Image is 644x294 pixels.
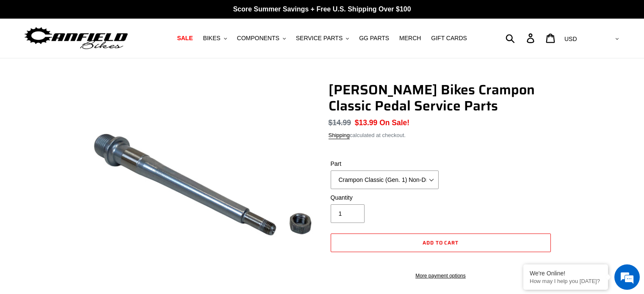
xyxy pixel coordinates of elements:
[423,239,459,247] span: Add to cart
[23,25,129,52] img: Canfield Bikes
[173,33,197,44] a: SALE
[355,33,393,44] a: GG PARTS
[177,35,193,42] span: SALE
[530,270,602,277] div: We're Online!
[199,33,231,44] button: BIKES
[329,131,553,140] div: calculated at checkout.
[427,33,471,44] a: GIFT CARDS
[355,118,378,127] span: $13.99
[379,117,409,128] span: On Sale!
[431,35,467,42] span: GIFT CARDS
[530,278,602,284] p: How may I help you today?
[510,29,532,47] input: Search
[233,33,290,44] button: COMPONENTS
[399,35,421,42] span: MERCH
[359,35,389,42] span: GG PARTS
[237,35,279,42] span: COMPONENTS
[331,234,551,252] button: Add to cart
[395,33,425,44] a: MERCH
[331,272,551,280] a: More payment options
[329,118,351,127] s: $14.99
[329,132,350,139] a: Shipping
[331,159,439,168] label: Part
[329,82,553,114] h1: [PERSON_NAME] Bikes Crampon Classic Pedal Service Parts
[292,33,353,44] button: SERVICE PARTS
[203,35,220,42] span: BIKES
[296,35,343,42] span: SERVICE PARTS
[331,193,439,202] label: Quantity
